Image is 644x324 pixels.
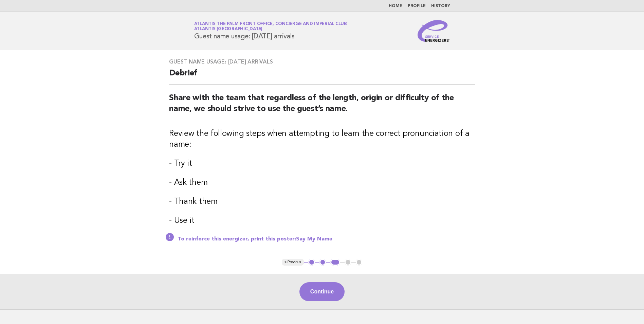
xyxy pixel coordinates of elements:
[169,158,475,169] h3: - Try it
[194,27,263,32] span: Atlantis [GEOGRAPHIC_DATA]
[169,58,475,65] h3: Guest name usage: [DATE] arrivals
[389,4,402,8] a: Home
[169,93,475,120] h2: Share with the team that regardless of the length, origin or difficulty of the name, we should st...
[169,215,475,226] h3: - Use it
[194,22,347,31] a: Atlantis The Palm Front Office, Concierge and Imperial ClubAtlantis [GEOGRAPHIC_DATA]
[194,22,347,40] h1: Guest name usage: [DATE] arrivals
[418,20,450,42] img: Service Energizers
[319,259,326,266] button: 2
[169,128,475,150] h3: Review the following steps when attempting to learn the correct pronunciation of a name:
[308,259,315,266] button: 1
[431,4,450,8] a: History
[178,236,475,242] p: To reinforce this energizer, print this poster:
[299,282,345,301] button: Continue
[282,259,304,266] button: < Previous
[330,259,340,266] button: 3
[169,177,475,188] h3: - Ask them
[169,68,475,85] h2: Debrief
[169,196,475,207] h3: - Thank them
[408,4,426,8] a: Profile
[296,236,332,242] a: Say My Name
